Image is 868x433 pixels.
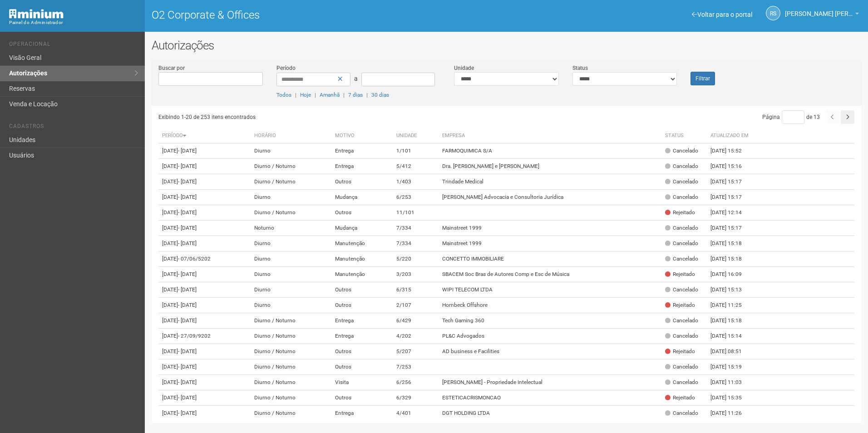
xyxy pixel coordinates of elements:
td: 7/253 [393,359,439,375]
td: [DATE] [158,236,251,251]
td: Outros [331,205,393,221]
td: [DATE] 15:16 [707,159,757,174]
td: Diurno / Noturno [251,375,331,390]
td: Diurno [251,143,331,159]
span: - [DATE] [178,271,197,277]
th: Status [661,128,707,143]
td: [DATE] 08:51 [707,344,757,359]
div: Cancelado [665,147,698,155]
td: [DATE] [158,205,251,221]
span: - [DATE] [178,317,197,324]
div: Cancelado [665,286,698,294]
span: - [DATE] [178,364,197,370]
div: Cancelado [665,317,698,325]
label: Unidade [454,64,474,72]
td: Entrega [331,159,393,174]
div: Rejeitado [665,271,695,278]
label: Buscar por [158,64,185,72]
td: 3/203 [393,267,439,282]
td: Manutenção [331,251,393,267]
td: [DATE] 15:18 [707,313,757,329]
div: Rejeitado [665,394,695,402]
a: RS [766,6,780,20]
td: 11/101 [393,205,439,221]
td: WIPI TELECOM LTDA [439,282,661,298]
td: Diurno [251,190,331,205]
li: Cadastros [9,123,138,133]
td: Hornbeck Offshore [439,298,661,313]
td: Outros [331,298,393,313]
td: 6/253 [393,190,439,205]
td: Mudança [331,221,393,236]
td: Mainstreet 1999 [439,221,661,236]
td: Outros [331,344,393,359]
td: [DATE] 15:14 [707,329,757,344]
td: Dra. [PERSON_NAME] e [PERSON_NAME] [439,159,661,174]
td: [DATE] [158,282,251,298]
span: | [295,92,296,98]
span: - [DATE] [178,410,197,416]
td: [DATE] [158,313,251,329]
span: Página de 13 [762,114,820,120]
td: 6/429 [393,313,439,329]
td: Entrega [331,329,393,344]
span: - 27/09/9202 [178,333,211,339]
td: 7/334 [393,236,439,251]
td: 6/329 [393,390,439,406]
td: [DATE] [158,159,251,174]
div: Cancelado [665,193,698,201]
td: [DATE] [158,359,251,375]
td: [DATE] [158,298,251,313]
th: Motivo [331,128,393,143]
div: Exibindo 1-20 de 253 itens encontrados [158,110,507,124]
img: Minium [9,9,64,19]
td: Outros [331,282,393,298]
li: Operacional [9,41,138,50]
div: Cancelado [665,363,698,371]
td: [DATE] 11:03 [707,375,757,390]
td: 5/412 [393,159,439,174]
td: Entrega [331,406,393,421]
td: [DATE] 15:35 [707,390,757,406]
a: Todos [276,92,291,98]
td: Outros [331,174,393,190]
td: 4/401 [393,406,439,421]
div: Rejeitado [665,301,695,309]
span: - [DATE] [178,225,197,231]
td: [DATE] [158,251,251,267]
td: 5/220 [393,251,439,267]
th: Atualizado em [707,128,757,143]
span: - [DATE] [178,163,197,169]
td: [DATE] 12:14 [707,205,757,221]
td: Diurno / Noturno [251,390,331,406]
td: Tech Gaming 360 [439,313,661,329]
td: 5/207 [393,344,439,359]
td: [DATE] 16:09 [707,267,757,282]
td: SBACEM Soc Bras de Autores Comp e Esc de Música [439,267,661,282]
div: Cancelado [665,332,698,340]
td: Diurno [251,251,331,267]
td: Diurno / Noturno [251,344,331,359]
td: PL&C Advogados [439,329,661,344]
td: Entrega [331,143,393,159]
a: Voltar para o portal [692,11,752,18]
td: Diurno / Noturno [251,406,331,421]
td: Diurno [251,298,331,313]
td: Noturno [251,221,331,236]
td: [DATE] [158,267,251,282]
div: Cancelado [665,409,698,417]
td: [DATE] 15:13 [707,282,757,298]
td: 6/256 [393,375,439,390]
div: Rejeitado [665,348,695,355]
td: Outros [331,359,393,375]
td: Diurno / Noturno [251,313,331,329]
td: [DATE] [158,329,251,344]
td: Manutenção [331,236,393,251]
td: [DATE] 15:19 [707,359,757,375]
span: - [DATE] [178,286,197,293]
span: - [DATE] [178,302,197,308]
div: Rejeitado [665,209,695,216]
td: [DATE] 11:25 [707,298,757,313]
span: | [315,92,316,98]
td: [DATE] [158,375,251,390]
